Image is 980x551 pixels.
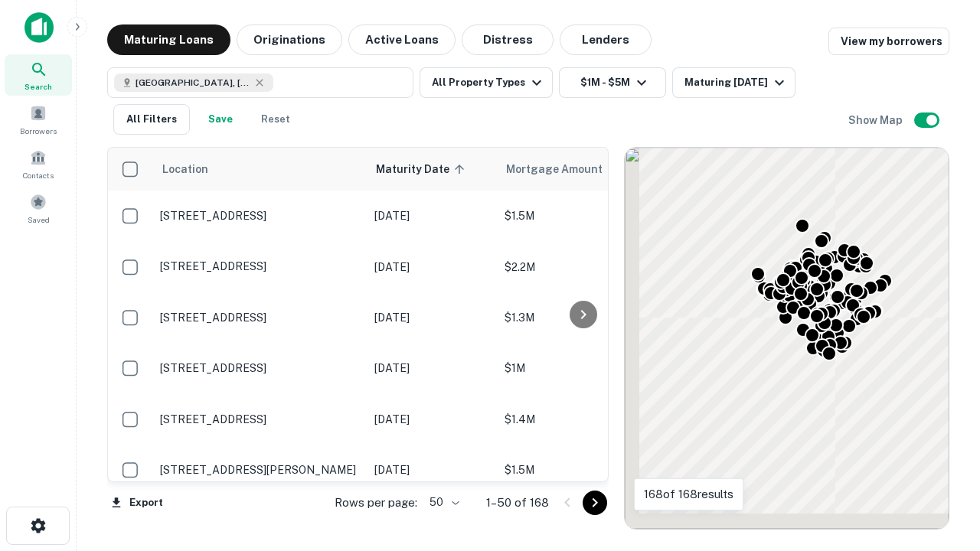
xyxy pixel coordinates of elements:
button: Lenders [560,24,652,55]
span: [GEOGRAPHIC_DATA], [GEOGRAPHIC_DATA], [GEOGRAPHIC_DATA] [136,76,250,90]
button: Maturing [DATE] [672,67,795,98]
p: 168 of 168 results [644,485,733,504]
span: Search [24,80,52,93]
p: [DATE] [374,207,489,224]
div: Maturing [DATE] [684,73,789,92]
p: [STREET_ADDRESS] [160,209,359,223]
button: $1M - $5M [559,67,666,98]
button: [GEOGRAPHIC_DATA], [GEOGRAPHIC_DATA], [GEOGRAPHIC_DATA] [107,67,413,98]
button: Go to next page [583,491,607,515]
th: Mortgage Amount [497,148,665,191]
a: Borrowers [5,99,72,140]
span: Maturity Date [376,160,469,178]
p: $1.3M [505,309,658,326]
p: [DATE] [374,411,489,428]
p: [STREET_ADDRESS] [160,311,359,324]
div: 0 0 [625,148,949,529]
p: $1.5M [505,207,658,224]
button: Save your search to get updates of matches that match your search criteria. [196,104,245,135]
button: Reset [251,104,300,135]
button: Active Loans [348,24,456,55]
p: [STREET_ADDRESS] [160,259,359,273]
span: Mortgage Amount [506,160,622,178]
button: All Property Types [420,67,553,98]
iframe: Chat Widget [903,429,980,502]
p: $1M [505,360,658,377]
a: Contacts [5,143,72,184]
p: 1–50 of 168 [486,494,549,512]
span: Location [162,160,208,178]
p: [DATE] [374,461,489,478]
img: capitalize-icon.png [24,12,54,43]
p: $1.4M [505,411,658,428]
button: Maturing Loans [107,24,230,55]
p: [STREET_ADDRESS][PERSON_NAME] [160,463,359,477]
p: $1.5M [505,461,658,478]
button: Export [107,491,167,514]
span: Contacts [23,169,54,181]
a: Saved [5,187,72,229]
p: [STREET_ADDRESS] [160,412,359,426]
button: Distress [462,24,554,55]
p: [DATE] [374,259,489,275]
button: Originations [237,24,342,55]
span: Saved [28,214,50,226]
p: [DATE] [374,360,489,377]
h6: Show Map [848,112,905,129]
th: Location [152,148,367,191]
a: Search [5,54,72,96]
a: View my borrowers [828,28,949,55]
th: Maturity Date [367,148,497,191]
p: [DATE] [374,309,489,326]
button: All Filters [113,104,190,135]
span: Borrowers [20,125,57,137]
div: 50 [423,491,462,514]
p: Rows per page: [335,494,417,512]
p: $2.2M [505,259,658,275]
p: [STREET_ADDRESS] [160,361,359,375]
